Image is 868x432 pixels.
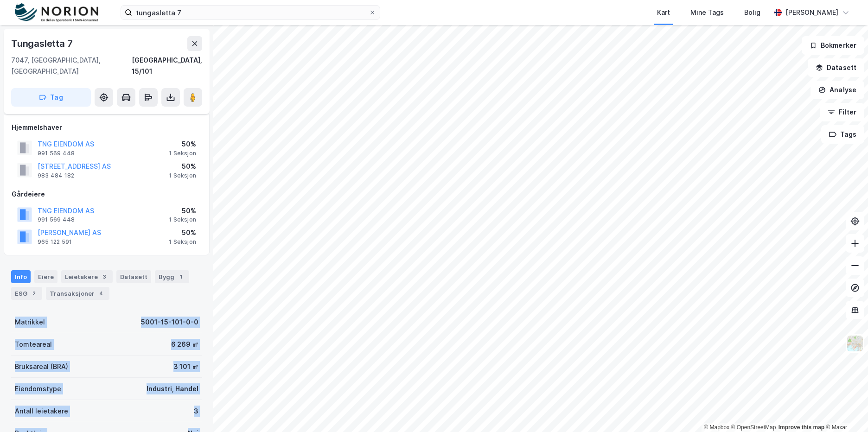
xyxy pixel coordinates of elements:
div: Industri, Handel [147,383,198,394]
div: [GEOGRAPHIC_DATA], 15/101 [132,55,202,77]
div: 1 [176,272,185,281]
div: Tomteareal [15,339,52,350]
div: 1 Seksjon [169,238,196,246]
div: Eiendomstype [15,383,61,394]
div: Kontrollprogram for chat [822,388,868,432]
div: 50% [169,161,196,172]
div: Datasett [116,270,151,283]
div: 50% [169,205,196,216]
div: 50% [169,139,196,150]
a: Improve this map [779,424,824,431]
div: 6 269 ㎡ [171,339,198,350]
div: 991 569 448 [38,216,75,223]
div: Eiere [34,270,57,283]
div: Kart [657,7,670,18]
div: 50% [169,227,196,238]
div: Bolig [744,7,760,18]
div: 4 [96,289,106,298]
button: Datasett [808,58,864,77]
div: Info [11,270,31,283]
a: Mapbox [704,424,729,431]
div: 983 484 182 [38,172,74,179]
a: OpenStreetMap [731,424,776,431]
div: 3 [100,272,109,281]
input: Søk på adresse, matrikkel, gårdeiere, leietakere eller personer [132,6,369,19]
img: norion-logo.80e7a08dc31c2e691866.png [15,3,98,22]
div: Bygg [155,270,189,283]
button: Filter [820,103,864,121]
button: Tag [11,88,91,107]
div: Antall leietakere [15,406,68,417]
div: 1 Seksjon [169,150,196,157]
div: Bruksareal (BRA) [15,361,68,372]
img: Z [846,335,864,352]
div: Matrikkel [15,317,45,328]
div: 3 [194,406,198,417]
div: 1 Seksjon [169,216,196,223]
button: Bokmerker [802,36,864,55]
div: Hjemmelshaver [12,122,202,133]
div: 7047, [GEOGRAPHIC_DATA], [GEOGRAPHIC_DATA] [11,55,132,77]
div: 991 569 448 [38,150,75,157]
div: Leietakere [61,270,113,283]
div: ESG [11,287,42,300]
div: Tungasletta 7 [11,36,74,51]
div: 965 122 591 [38,238,72,246]
div: Mine Tags [690,7,724,18]
button: Analyse [811,81,864,99]
div: 3 101 ㎡ [173,361,198,372]
div: Gårdeiere [12,189,202,200]
div: 1 Seksjon [169,172,196,179]
div: Transaksjoner [46,287,109,300]
button: Tags [821,125,864,144]
div: 5001-15-101-0-0 [141,317,198,328]
iframe: Chat Widget [822,388,868,432]
div: 2 [29,289,38,298]
div: [PERSON_NAME] [785,7,838,18]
